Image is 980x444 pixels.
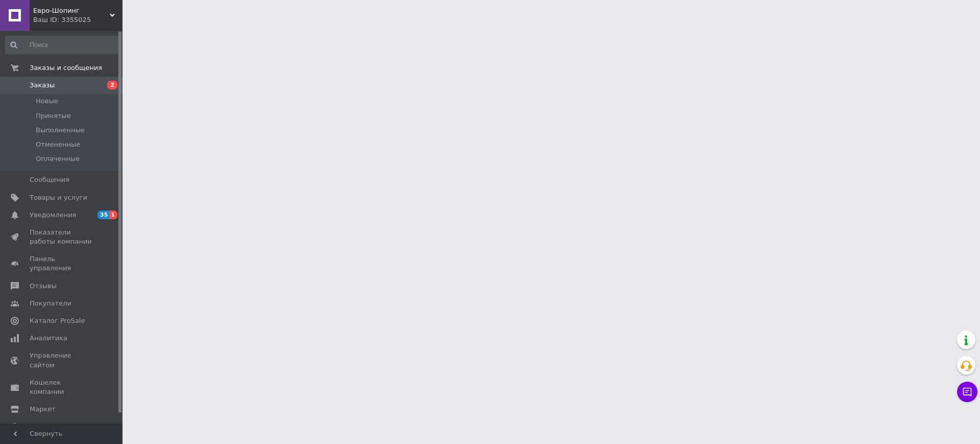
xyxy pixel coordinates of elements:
span: 2 [107,81,117,89]
span: Покупатели [30,299,71,308]
span: 1 [109,211,117,219]
input: Поиск [5,36,120,54]
span: Каталог ProSale [30,316,85,325]
span: Аналитика [30,334,67,343]
span: Маркет [30,405,56,414]
span: Управление сайтом [30,351,94,369]
span: Панель управления [30,254,94,273]
span: Заказы и сообщения [30,63,102,73]
span: 35 [97,211,109,219]
span: Оплаченные [36,154,80,163]
span: Принятые [36,111,71,121]
span: Отмененные [36,140,80,149]
span: Заказы [30,81,55,90]
span: Уведомления [30,211,76,220]
span: Настройки [30,422,67,431]
span: Отзывы [30,282,57,291]
span: Выполненные [36,126,85,135]
div: Ваш ID: 3355025 [33,15,122,25]
span: Сообщения [30,175,69,184]
button: Чат с покупателем [957,382,977,402]
span: Кошелек компании [30,378,94,396]
span: Товары и услуги [30,193,87,202]
span: Новые [36,97,58,106]
span: Евро-Шопинг [33,6,110,15]
span: Показатели работы компании [30,228,94,246]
